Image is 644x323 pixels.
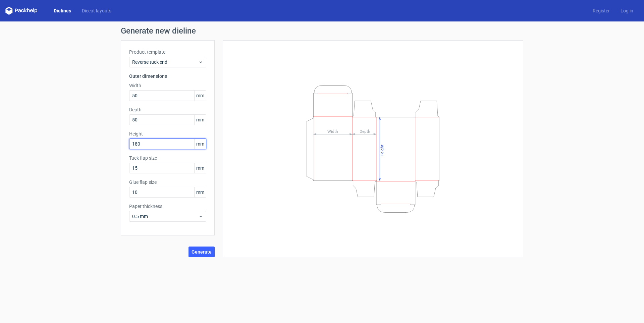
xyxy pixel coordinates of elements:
label: Paper thickness [129,203,206,210]
tspan: Height [380,144,384,156]
label: Height [129,130,206,137]
button: Generate [189,247,215,257]
a: Register [587,7,615,14]
h1: Generate new dieline [121,27,523,35]
tspan: Depth [360,129,370,133]
a: Log in [615,7,639,14]
label: Tuck flap size [129,155,206,161]
span: Reverse tuck end [132,59,198,65]
span: mm [194,139,206,149]
label: Width [129,82,206,89]
a: Diecut layouts [76,7,117,14]
span: Generate [192,250,212,254]
span: mm [194,115,206,125]
span: mm [194,91,206,101]
span: mm [194,187,206,197]
span: mm [194,163,206,173]
label: Glue flap size [129,179,206,185]
tspan: Width [327,129,338,133]
h3: Outer dimensions [129,73,206,79]
label: Product template [129,49,206,55]
span: 0.5 mm [132,213,198,220]
label: Depth [129,106,206,113]
a: Dielines [48,7,76,14]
